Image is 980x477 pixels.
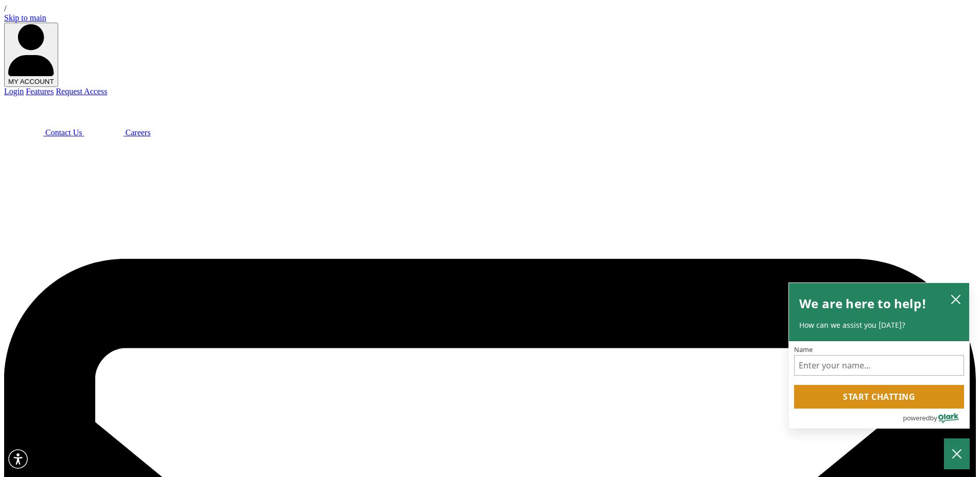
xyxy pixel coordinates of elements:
[45,128,82,137] span: Contact Us
[799,320,959,330] p: How can we assist you [DATE]?
[26,87,54,96] a: Features
[903,412,930,425] span: powered
[84,96,124,135] img: Beacon Funding Careers
[903,409,969,428] a: Powered by Olark
[799,293,926,314] h2: We are here to help!
[794,385,964,409] button: Start chatting
[84,128,151,137] a: Careers
[944,438,970,469] button: Close Chatbox
[4,128,84,137] a: Contact Us
[930,412,937,425] span: by
[4,13,46,22] a: Skip to main
[126,128,151,137] span: Careers
[56,87,107,96] a: Request Access
[794,347,964,354] label: Name
[4,96,43,135] img: Beacon Funding chat
[4,23,58,87] button: MY ACCOUNT
[4,87,24,96] a: Login
[794,355,964,376] input: Name
[788,282,970,429] div: olark chatbox
[948,292,964,307] button: close chatbox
